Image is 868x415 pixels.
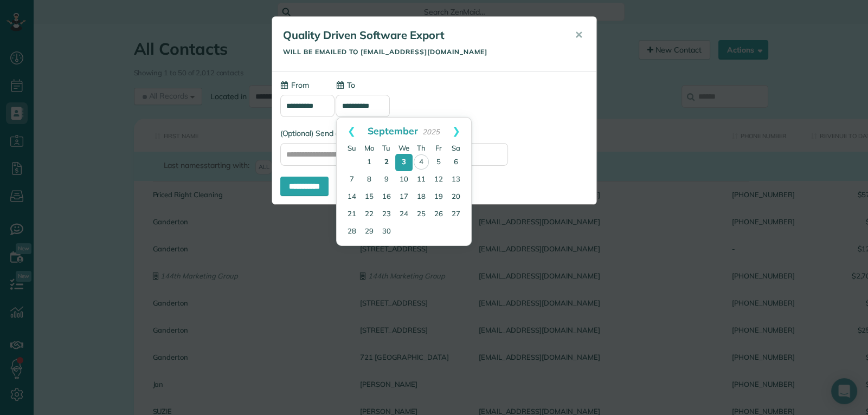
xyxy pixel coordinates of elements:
span: Sunday [348,144,356,152]
a: 6 [447,154,465,171]
span: Wednesday [398,144,409,152]
a: 5 [430,154,447,171]
span: Tuesday [382,144,390,152]
span: Friday [435,144,442,152]
a: 22 [361,206,378,223]
label: (Optional) Send a copy of this email to: [280,128,588,139]
a: 12 [430,171,447,189]
span: Monday [364,144,374,152]
a: 3 [395,154,413,171]
a: 23 [378,206,395,223]
label: To [336,80,355,90]
a: 28 [343,223,361,241]
a: Next [441,118,471,145]
a: 29 [361,223,378,241]
a: Prev [337,118,367,145]
a: 8 [361,171,378,189]
a: 26 [430,206,447,223]
span: Saturday [452,144,460,152]
label: From [280,80,309,90]
a: 18 [413,189,430,206]
a: 20 [447,189,465,206]
a: 13 [447,171,465,189]
a: 15 [361,189,378,206]
span: ✕ [575,29,583,41]
a: 27 [447,206,465,223]
a: 24 [395,206,413,223]
a: 10 [395,171,413,189]
a: 14 [343,189,361,206]
span: Thursday [417,144,426,152]
a: 4 [414,154,429,170]
a: 9 [378,171,395,189]
a: 21 [343,206,361,223]
span: September [368,125,418,137]
a: 17 [395,189,413,206]
h5: Quality Driven Software Export [283,28,560,43]
a: 11 [413,171,430,189]
a: 25 [413,206,430,223]
a: 1 [361,154,378,171]
a: 16 [378,189,395,206]
a: 2 [378,154,395,171]
a: 7 [343,171,361,189]
a: 19 [430,189,447,206]
h5: Will be emailed to [EMAIL_ADDRESS][DOMAIN_NAME] [283,48,560,55]
a: 30 [378,223,395,241]
span: 2025 [422,127,440,136]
